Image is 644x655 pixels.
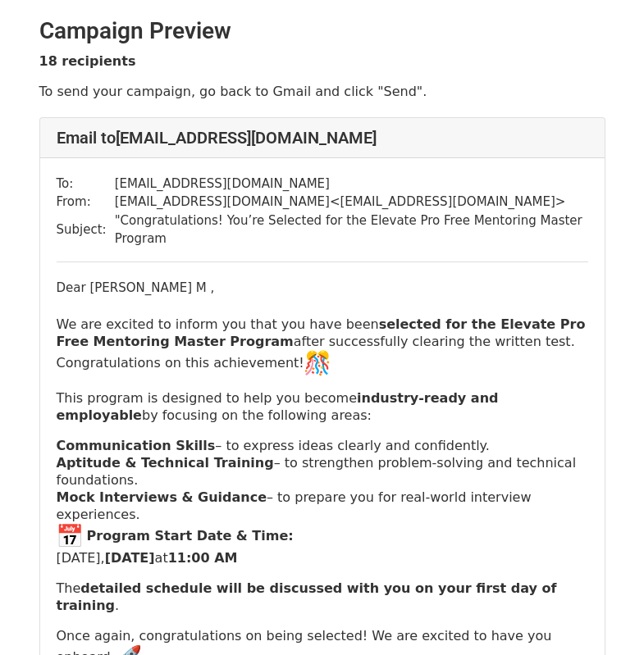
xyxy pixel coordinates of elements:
td: Subject: [57,212,115,248]
p: The . [57,580,588,614]
p: We are excited to inform you that you have been after successfully clearing the written test. Con... [57,316,588,376]
strong: Aptitude & Technical Training [57,455,274,471]
strong: Program Start Date & Time: [87,527,294,543]
h2: Campaign Preview [39,17,605,45]
p: This program is designed to help you become by focusing on the following areas: [57,389,588,424]
td: From: [57,193,115,212]
p: – to express ideas clearly and confidently. [57,437,588,454]
strong: industry-ready and employable [57,390,499,423]
strong: selected for the Elevate Pro Free Mentoring Master Program [57,316,586,349]
td: [EMAIL_ADDRESS][DOMAIN_NAME] [115,175,588,193]
strong: 11:00 AM [168,550,238,566]
td: To: [57,175,115,193]
p: – to prepare you for real-world interview experiences. [57,489,588,523]
td: [EMAIL_ADDRESS][DOMAIN_NAME] < [EMAIL_ADDRESS][DOMAIN_NAME] > [115,193,588,212]
strong: Mock Interviews & Guidance [57,489,267,505]
strong: Communication Skills [57,438,216,453]
strong: detailed schedule will be discussed with you on your first day of training [57,580,557,613]
p: [DATE], at [57,523,588,566]
img: 📅 [57,523,83,549]
strong: 18 recipients [39,53,136,69]
strong: [DATE] [105,550,155,566]
p: To send your campaign, go back to Gmail and click "Send". [39,83,605,100]
h4: Email to [EMAIL_ADDRESS][DOMAIN_NAME] [57,128,588,148]
img: 🎊 [304,350,331,376]
td: "Congratulations! You’re Selected for the Elevate Pro Free Mentoring Master Program [115,212,588,248]
p: – to strengthen problem-solving and technical foundations. [57,454,588,489]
